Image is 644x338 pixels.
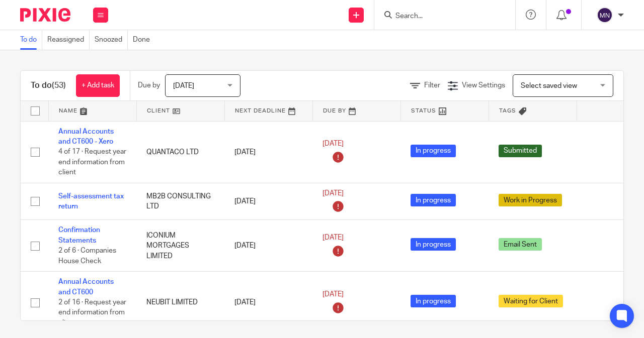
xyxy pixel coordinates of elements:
h1: To do [31,80,66,91]
td: QUANTACO LTD [136,121,224,183]
a: Self-assessment tax return [58,193,124,210]
td: [DATE] [224,183,312,220]
span: (53) [52,81,66,89]
td: [DATE] [224,121,312,183]
span: [DATE] [323,291,344,298]
span: View Settings [462,82,505,89]
td: ICONIUM MORTGAGES LIMITED [136,220,224,272]
span: In progress [411,194,456,206]
a: Reassigned [47,30,90,50]
td: [DATE] [224,272,312,333]
span: Select saved view [521,82,577,89]
a: To do [20,30,42,50]
img: Pixie [20,8,70,22]
a: Annual Accounts and CT600 - Xero [58,128,114,145]
span: [DATE] [173,82,194,89]
a: Snoozed [95,30,128,50]
a: Confirmation Statements [58,227,100,244]
span: 4 of 17 · Request year end information from client [58,148,126,176]
td: [DATE] [224,220,312,272]
span: Filter [424,82,440,89]
span: In progress [411,295,456,307]
span: [DATE] [323,234,344,241]
td: NEUBIT LIMITED [136,272,224,333]
a: Annual Accounts and CT600 [58,278,114,295]
a: + Add task [76,74,120,97]
p: Due by [138,80,160,90]
td: MB2B CONSULTING LTD [136,183,224,220]
img: svg%3E [597,7,613,23]
span: Tags [499,108,516,114]
span: 2 of 6 · Companies House Check [58,247,116,265]
span: [DATE] [323,190,344,197]
span: In progress [411,238,456,251]
span: Waiting for Client [499,295,563,307]
span: Submitted [499,145,542,157]
span: In progress [411,145,456,157]
span: Email Sent [499,238,542,251]
a: Done [133,30,155,50]
span: 2 of 16 · Request year end information from client [58,299,126,326]
span: Work in Progress [499,194,562,206]
span: [DATE] [323,141,344,148]
input: Search [394,12,485,21]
